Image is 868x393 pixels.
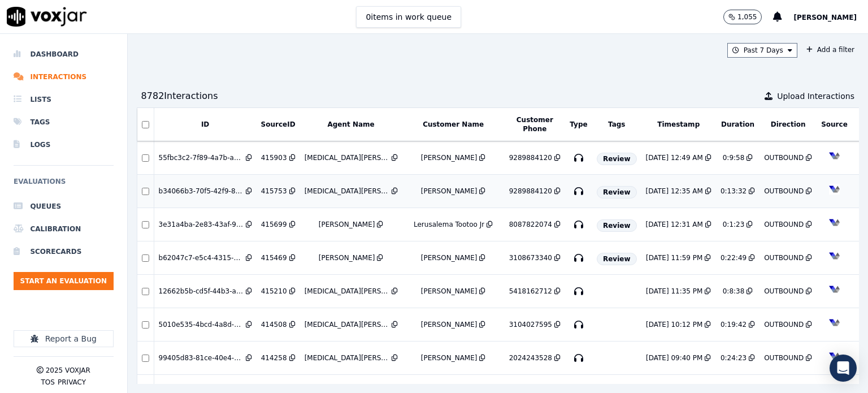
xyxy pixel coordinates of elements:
[824,246,844,266] img: VICIDIAL_icon
[261,287,287,296] div: 415210
[14,240,114,263] a: Scorecards
[597,219,637,232] span: Review
[802,43,859,57] button: Add a filter
[509,115,561,133] button: Customer Phone
[737,12,757,21] p: 1,055
[646,353,702,362] div: [DATE] 09:40 PM
[421,320,478,329] div: [PERSON_NAME]
[793,10,868,24] button: [PERSON_NAME]
[58,378,86,387] button: Privacy
[824,346,844,366] img: VICIDIAL_icon
[14,218,114,240] a: Calibration
[764,353,804,362] div: OUTBOUND
[421,287,478,296] div: [PERSON_NAME]
[764,320,804,329] div: OUTBOUND
[721,120,754,129] button: Duration
[509,187,552,196] div: 9289884120
[764,220,804,229] div: OUTBOUND
[821,120,848,129] button: Source
[824,279,844,299] img: VICIDIAL_icon
[41,378,55,387] button: TOS
[721,353,747,362] div: 0:24:23
[356,6,461,28] button: 0items in work queue
[509,353,552,362] div: 2024243528
[421,253,478,262] div: [PERSON_NAME]
[159,353,244,362] div: 99405d83-81ce-40e4-91b3-b0db7556e813
[14,330,114,347] button: Report a Bug
[723,220,745,229] div: 0:1:23
[646,220,703,229] div: [DATE] 12:31 AM
[14,66,114,88] a: Interactions
[509,220,552,229] div: 8087822074
[646,187,703,196] div: [DATE] 12:35 AM
[261,187,287,196] div: 415753
[657,120,700,129] button: Timestamp
[305,187,389,196] div: [MEDICAL_DATA][PERSON_NAME]
[319,253,375,262] div: [PERSON_NAME]
[723,153,745,162] div: 0:9:58
[159,220,244,229] div: 3e31a4ba-2e83-43af-94fa-6c8f164846be
[597,253,637,265] span: Review
[824,213,844,232] img: VICIDIAL_icon
[327,120,374,129] button: Agent Name
[646,253,702,262] div: [DATE] 11:59 PM
[608,120,625,129] button: Tags
[14,43,114,66] li: Dashboard
[14,133,114,156] a: Logs
[764,153,804,162] div: OUTBOUND
[646,320,702,329] div: [DATE] 10:12 PM
[721,320,747,329] div: 0:19:42
[261,320,287,329] div: 414508
[305,153,389,162] div: [MEDICAL_DATA][PERSON_NAME]
[721,187,747,196] div: 0:13:32
[646,153,703,162] div: [DATE] 12:49 AM
[14,272,114,290] button: Start an Evaluation
[646,287,702,296] div: [DATE] 11:35 PM
[421,187,478,196] div: [PERSON_NAME]
[727,43,797,58] button: Past 7 Days
[765,90,854,102] button: Upload Interactions
[46,366,90,375] p: 2025 Voxjar
[793,14,857,21] span: [PERSON_NAME]
[261,253,287,262] div: 415469
[824,179,844,199] img: VICIDIAL_icon
[824,146,844,166] img: VICIDIAL_icon
[423,120,484,129] button: Customer Name
[421,153,478,162] div: [PERSON_NAME]
[509,287,552,296] div: 5418162712
[201,120,209,129] button: ID
[509,320,552,329] div: 3104027595
[159,287,244,296] div: 12662b5b-cd5f-44b3-afe7-7015b3374d94
[159,253,244,262] div: b62047c7-e5c4-4315-a67a-889beb89e2d4
[14,111,114,133] a: Tags
[14,195,114,218] a: Queues
[261,120,296,129] button: SourceID
[777,90,854,102] span: Upload Interactions
[723,10,773,24] button: 1,055
[14,88,114,111] a: Lists
[159,153,244,162] div: 55fbc3c2-7f89-4a7b-a8d6-4ec4896d7e93
[305,287,389,296] div: [MEDICAL_DATA][PERSON_NAME]
[597,153,637,165] span: Review
[723,10,762,24] button: 1,055
[319,220,375,229] div: [PERSON_NAME]
[597,186,637,198] span: Review
[771,120,806,129] button: Direction
[261,220,287,229] div: 415699
[764,287,804,296] div: OUTBOUND
[305,353,389,362] div: [MEDICAL_DATA][PERSON_NAME]
[764,253,804,262] div: OUTBOUND
[509,153,552,162] div: 9289884120
[159,320,244,329] div: 5010e535-4bcd-4a8d-aee1-c13fde0e47c3
[141,89,218,103] div: 8782 Interaction s
[830,355,857,382] div: Open Intercom Messenger
[509,253,552,262] div: 3108673340
[261,353,287,362] div: 414258
[159,187,244,196] div: b34066b3-70f5-42f9-8f69-2a6acfa79731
